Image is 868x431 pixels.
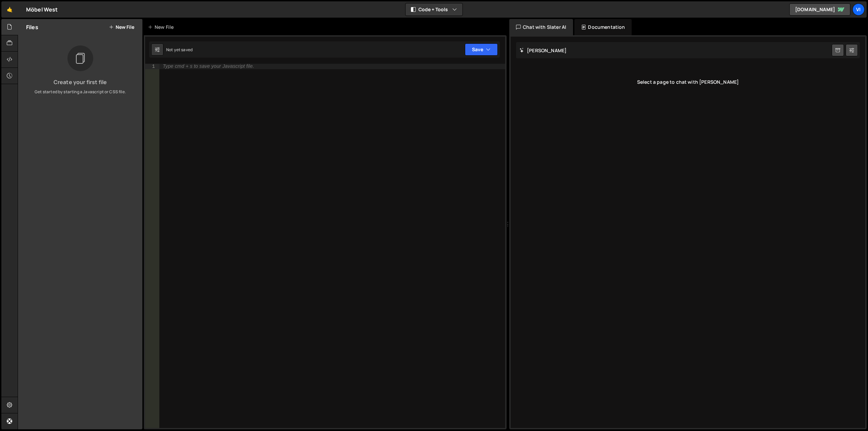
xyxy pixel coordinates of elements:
h2: [PERSON_NAME] [519,47,567,54]
div: Documentation [574,19,632,35]
div: Type cmd + s to save your Javascript file. [163,64,254,69]
div: New File [148,24,176,31]
h2: Files [26,23,38,31]
div: Select a page to chat with [PERSON_NAME] [516,68,860,96]
button: Save [465,43,498,56]
a: [DOMAIN_NAME] [789,3,850,16]
div: Möbel West [26,5,58,14]
a: Vi [852,3,865,16]
a: 🤙 [1,1,18,18]
p: Get started by starting a Javascript or CSS file. [23,89,137,95]
button: New File [109,24,134,30]
div: Not yet saved [166,47,193,53]
div: 1 [145,64,159,69]
h3: Create your first file [23,79,137,85]
button: Code + Tools [406,3,462,16]
div: Chat with Slater AI [509,19,573,35]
